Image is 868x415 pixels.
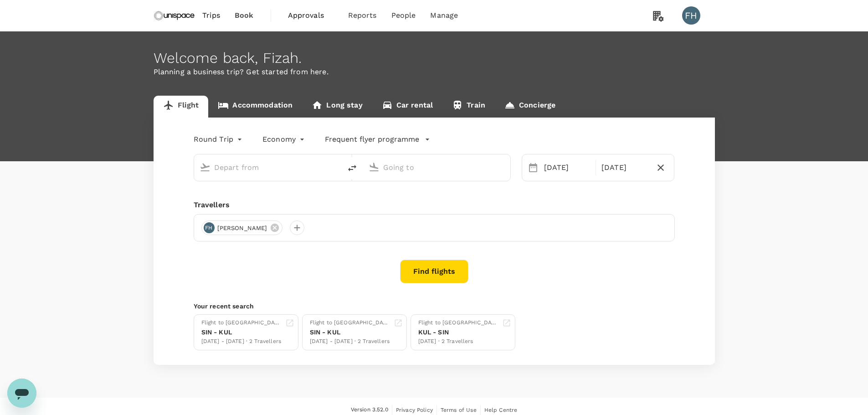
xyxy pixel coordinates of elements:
[396,407,433,413] span: Privacy Policy
[682,6,700,25] div: FH
[154,67,715,77] p: Planning a business trip? Get started from here.
[201,220,283,235] div: FH[PERSON_NAME]
[235,10,254,21] span: Book
[495,96,565,118] a: Concierge
[325,134,430,145] button: Frequent flyer programme
[194,302,675,311] p: Your recent search
[194,132,245,147] div: Round Trip
[194,200,675,210] div: Travellers
[430,10,458,21] span: Manage
[288,10,334,21] span: Approvals
[262,132,307,147] div: Economy
[441,405,477,415] a: Terms of Use
[348,10,377,21] span: Reports
[396,405,433,415] a: Privacy Policy
[302,96,372,118] a: Long stay
[154,50,715,67] div: Welcome back , Fizah .
[418,318,498,328] div: Flight to [GEOGRAPHIC_DATA]
[540,159,594,177] div: [DATE]
[372,96,443,118] a: Car rental
[204,222,215,233] div: FH
[7,379,36,408] iframe: Button to launch messaging window
[212,224,273,233] span: [PERSON_NAME]
[325,134,419,145] p: Frequent flyer programme
[418,328,498,337] div: KUL - SIN
[310,318,390,328] div: Flight to [GEOGRAPHIC_DATA]
[391,10,416,21] span: People
[154,96,209,118] a: Flight
[504,166,506,168] button: Open
[208,96,302,118] a: Accommodation
[400,260,468,283] button: Find flights
[598,159,651,177] div: [DATE]
[202,10,220,21] span: Trips
[154,5,195,26] img: Unispace
[341,157,363,179] button: delete
[351,405,388,415] span: Version 3.52.0
[201,337,282,346] div: [DATE] - [DATE] · 2 Travellers
[484,407,518,413] span: Help Centre
[201,328,282,337] div: SIN - KUL
[310,328,390,337] div: SIN - KUL
[201,318,282,328] div: Flight to [GEOGRAPHIC_DATA]
[310,337,390,346] div: [DATE] - [DATE] · 2 Travellers
[442,96,495,118] a: Train
[214,160,322,174] input: Depart from
[383,160,491,174] input: Going to
[484,405,518,415] a: Help Centre
[441,407,477,413] span: Terms of Use
[418,337,498,346] div: [DATE] · 2 Travellers
[335,166,337,168] button: Open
